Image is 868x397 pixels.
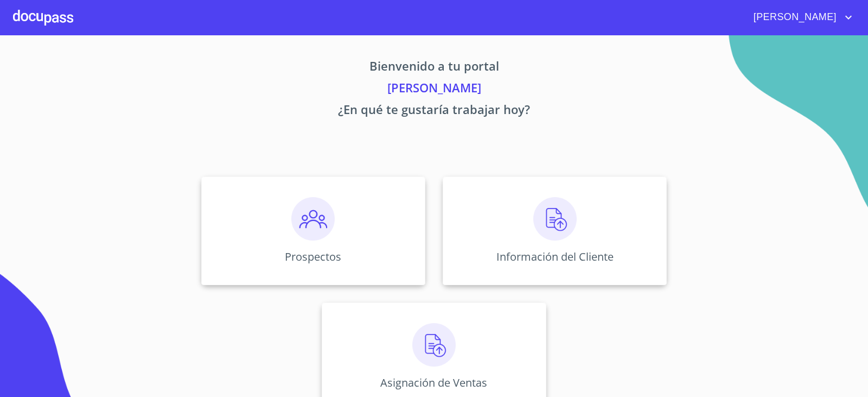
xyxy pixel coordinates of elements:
[100,57,768,79] p: Bienvenido a tu portal
[412,323,456,367] img: carga.png
[380,375,487,390] p: Asignación de Ventas
[496,249,614,264] p: Información del Cliente
[745,9,842,26] span: [PERSON_NAME]
[533,197,577,241] img: carga.png
[100,100,768,122] p: ¿En qué te gustaría trabajar hoy?
[745,9,855,26] button: account of current user
[291,197,335,241] img: prospectos.png
[285,249,341,264] p: Prospectos
[100,79,768,100] p: [PERSON_NAME]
